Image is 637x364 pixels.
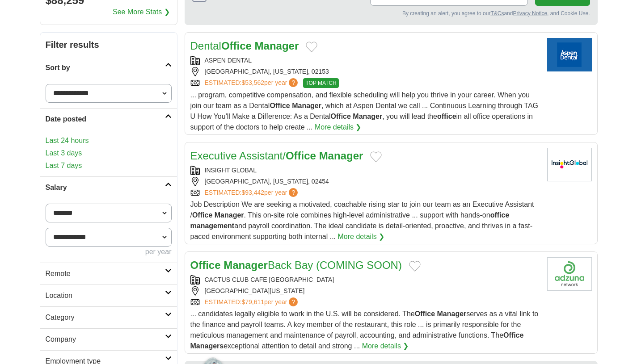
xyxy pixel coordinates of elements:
a: More details ❯ [315,122,362,133]
div: per year [46,247,172,257]
span: TOP MATCH [303,78,338,88]
span: ? [289,188,298,197]
strong: office [437,113,456,120]
strong: Manager [292,102,321,109]
strong: Office [221,40,252,52]
button: Add to favorite jobs [370,151,382,162]
button: Add to favorite jobs [306,42,317,52]
div: By creating an alert, you agree to our and , and Cookie Use. [192,9,590,17]
strong: Manager [319,150,363,162]
h2: Date posted [46,114,165,125]
a: Salary [40,176,177,198]
div: [GEOGRAPHIC_DATA], [US_STATE], 02454 [190,177,540,186]
h2: Category [46,312,165,323]
a: ESTIMATED:$93,442per year? [205,188,300,197]
a: ESTIMATED:$79,611per year? [205,297,300,307]
a: T&Cs [490,10,504,17]
strong: Office [190,259,221,271]
strong: Manager [437,310,467,318]
a: Location [40,285,177,306]
strong: management [190,222,235,230]
span: $53,562 [241,79,264,86]
a: Office ManagerBack Bay (COMING SOON) [190,259,402,271]
strong: Office [331,113,351,120]
span: Job Description We are seeking a motivated, coachable rising star to join our team as an Executiv... [190,201,534,240]
strong: Office [270,102,290,109]
a: Last 24 hours [46,135,172,146]
strong: Office [286,150,316,162]
h2: Sort by [46,63,165,73]
h2: Salary [46,182,165,193]
a: Privacy Notice [513,10,547,17]
div: [GEOGRAPHIC_DATA][US_STATE] [190,286,540,296]
a: ESTIMATED:$53,562per year? [205,78,300,88]
a: Date posted [40,108,177,130]
strong: Office [503,331,523,339]
div: CACTUS CLUB CAFE [GEOGRAPHIC_DATA] [190,275,540,285]
img: Aspen Dental logo [547,38,592,71]
strong: office [490,211,510,219]
strong: Office [415,310,435,318]
a: DentalOffice Manager [190,40,299,52]
span: ? [289,297,298,306]
a: Last 3 days [46,148,172,159]
span: $93,442 [241,189,264,196]
span: ? [289,78,298,87]
span: ... program, competitive compensation, and flexible scheduling will help you thrive in your caree... [190,91,539,131]
strong: Manager [224,259,268,271]
a: Sort by [40,57,177,79]
a: ASPEN DENTAL [205,57,252,64]
a: Last 7 days [46,160,172,171]
img: Company logo [547,257,592,291]
h2: Remote [46,268,165,279]
button: Add to favorite jobs [409,261,421,272]
strong: Manager [255,40,299,52]
h2: Location [46,290,165,301]
strong: Manager [353,113,382,120]
a: INSIGHT GLOBAL [205,167,257,174]
img: Insight Global logo [547,148,592,181]
strong: Manager [215,211,244,219]
span: ... candidates legally eligible to work in the U.S. will be considered. The serves as a vital lin... [190,310,539,350]
strong: Managers [190,342,224,350]
a: Category [40,306,177,328]
h2: Filter results [40,33,177,57]
div: [GEOGRAPHIC_DATA], [US_STATE], 02153 [190,67,540,76]
span: $79,611 [241,298,264,305]
h2: Company [46,334,165,345]
a: Executive Assistant/Office Manager [190,150,363,162]
a: See More Stats ❯ [113,7,170,17]
a: Company [40,328,177,350]
strong: Office [192,211,212,219]
a: Remote [40,263,177,285]
a: More details ❯ [338,231,385,242]
a: More details ❯ [362,341,409,351]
